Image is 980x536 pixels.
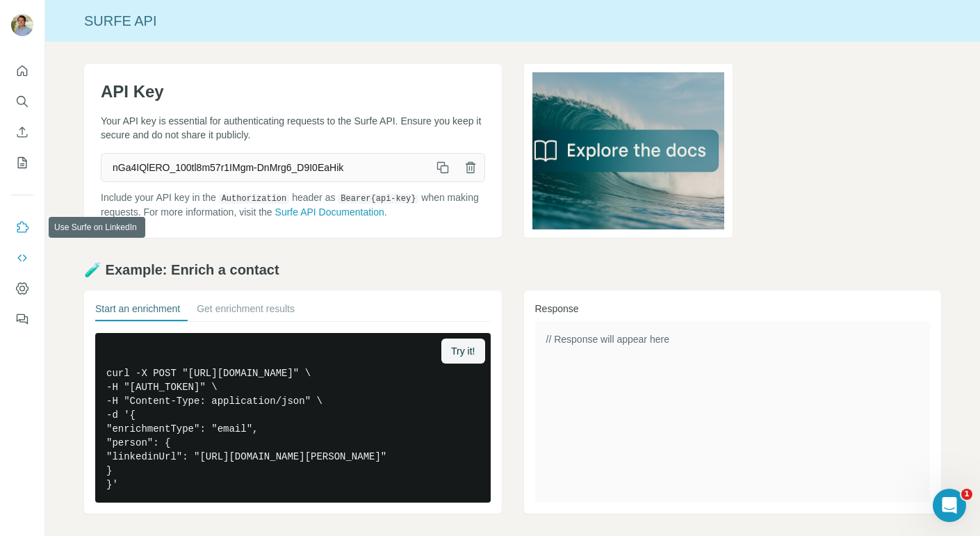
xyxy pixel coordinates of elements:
span: nGa4IQlERO_100tl8m57r1IMgm-DnMrg6_D9I0EaHik [101,155,429,180]
button: My lists [11,150,33,175]
button: Quick start [11,58,33,83]
span: Try it! [451,344,475,358]
button: Use Surfe on LinkedIn [11,215,33,240]
pre: curl -X POST "[URL][DOMAIN_NAME]" \ -H "[AUTH_TOKEN]" \ -H "Content-Type: application/json" \ -d ... [95,333,491,503]
button: Dashboard [11,276,33,301]
button: Use Surfe API [11,245,33,270]
code: Authorization [219,194,290,204]
button: Search [11,89,33,114]
button: Feedback [11,307,33,332]
iframe: Intercom live chat [933,489,966,522]
p: Include your API key in the header as when making requests. For more information, visit the . [101,190,485,219]
p: Your API key is essential for authenticating requests to the Surfe API. Ensure you keep it secure... [101,114,485,142]
button: Start an enrichment [95,302,180,321]
h3: Response [535,302,931,316]
button: Enrich CSV [11,120,33,145]
h2: 🧪 Example: Enrich a contact [84,260,941,279]
span: // Response will appear here [546,334,669,345]
a: Surfe API Documentation [275,206,384,218]
span: 1 [961,489,972,500]
div: Surfe API [45,11,980,31]
img: Avatar [11,14,33,36]
button: Try it! [441,339,484,364]
h1: API Key [101,81,485,103]
button: Get enrichment results [197,302,295,321]
code: Bearer {api-key} [338,194,418,204]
